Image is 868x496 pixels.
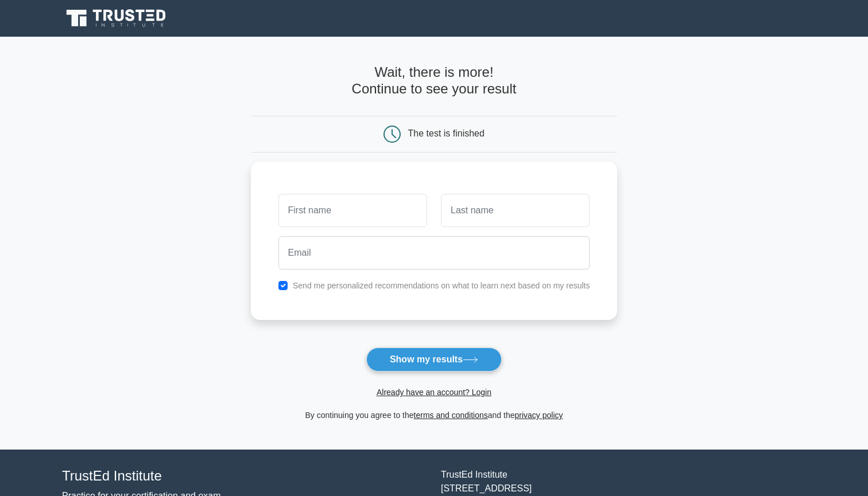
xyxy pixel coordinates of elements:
a: Already have an account? Login [377,388,491,397]
input: First name [278,194,427,227]
div: The test is finished [408,128,485,138]
div: By continuing you agree to the and the [244,408,625,422]
a: privacy policy [515,411,563,420]
input: Last name [441,194,590,227]
label: Send me personalized recommendations on what to learn next based on my results [293,281,590,290]
input: Email [278,236,590,270]
button: Show my results [366,347,502,372]
a: terms and conditions [414,411,488,420]
h4: TrustEd Institute [62,468,427,485]
h4: Wait, there is more! Continue to see your result [251,64,618,97]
